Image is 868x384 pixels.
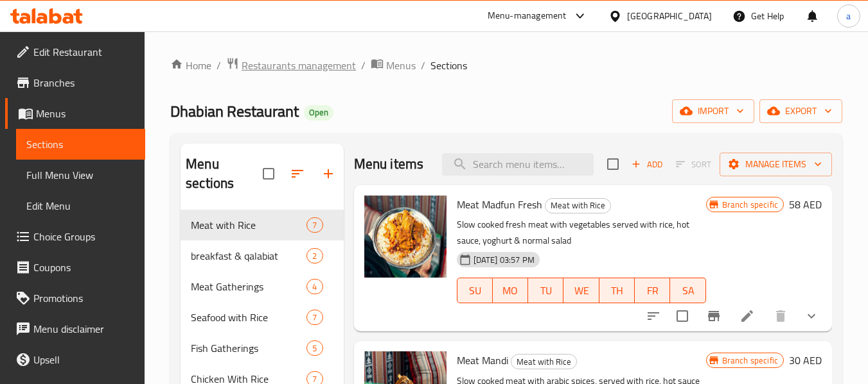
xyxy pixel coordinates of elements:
button: import [672,99,754,123]
div: breakfast & qalabiat2 [181,240,343,271]
a: Edit Restaurant [5,37,145,67]
div: items [306,248,323,263]
h2: Menu items [354,154,424,174]
li: / [217,58,221,73]
div: Seafood with Rice7 [181,302,343,333]
span: breakfast & qalabiat [191,248,306,263]
h6: 58 AED [789,196,822,213]
div: items [306,310,323,325]
button: Manage items [720,153,832,176]
span: Restaurants management [242,58,356,73]
a: Edit Menu [16,190,145,221]
span: Promotions [33,290,135,306]
span: Meat with Rice [191,217,306,233]
span: Coupons [33,260,135,275]
div: [GEOGRAPHIC_DATA] [627,9,712,23]
button: FR [635,278,670,303]
span: 5 [307,342,322,355]
h2: Menu sections [186,154,262,193]
span: Select to update [669,303,696,330]
nav: breadcrumb [170,57,842,74]
span: TU [533,281,558,300]
a: Coupons [5,252,145,283]
span: Add item [626,154,668,174]
button: SU [457,278,493,303]
a: Choice Groups [5,221,145,252]
span: Fish Gatherings [191,340,306,356]
button: MO [493,278,528,303]
span: SA [675,281,700,300]
span: Menu disclaimer [33,321,135,337]
span: TH [605,281,630,300]
span: Meat with Rice [511,355,576,369]
span: Full Menu View [26,167,135,183]
span: Meat Gatherings [191,279,306,294]
span: Select section [599,151,626,178]
button: sort-choices [638,301,669,331]
li: / [361,58,366,73]
span: Edit Restaurant [33,44,135,60]
span: Upsell [33,352,135,367]
span: Menus [386,58,416,73]
h6: 30 AED [789,351,822,369]
a: Edit menu item [740,308,755,324]
span: 7 [307,219,322,231]
span: export [770,103,832,119]
span: Sort sections [282,158,313,189]
button: Branch-specific-item [698,301,729,331]
span: a [846,9,851,23]
a: Branches [5,67,145,98]
div: Meat with Rice [545,198,611,213]
span: MO [498,281,523,300]
div: Seafood with Rice [191,310,306,325]
span: SU [463,281,488,300]
span: 7 [307,312,322,324]
span: Meat Mandi [457,351,508,370]
a: Menu disclaimer [5,313,145,344]
div: Meat Gatherings4 [181,271,343,302]
span: Branch specific [717,355,783,367]
div: Open [304,105,333,121]
button: WE [563,278,599,303]
span: Sections [26,137,135,152]
div: items [306,217,323,233]
button: SA [670,278,705,303]
a: Home [170,58,211,73]
a: Restaurants management [226,57,356,74]
span: Open [304,107,333,118]
span: Sections [430,58,467,73]
div: Fish Gatherings5 [181,333,343,363]
svg: Show Choices [804,308,819,324]
div: items [306,340,323,356]
div: Meat with Rice7 [181,210,343,240]
span: import [682,103,744,119]
div: Meat with Rice [511,354,577,369]
span: Meat with Rice [545,198,610,213]
img: Meat Madfun Fresh [364,196,447,278]
button: export [759,99,842,123]
span: Select section first [668,154,720,174]
div: Menu-management [488,8,567,24]
span: 2 [307,250,322,262]
span: Menus [36,106,135,121]
button: Add [626,154,668,174]
span: 4 [307,281,322,293]
button: TH [599,278,635,303]
button: delete [765,301,796,331]
button: TU [528,278,563,303]
span: Branch specific [717,199,783,211]
span: Meat Madfun Fresh [457,195,542,214]
button: show more [796,301,827,331]
a: Sections [16,129,145,160]
a: Menus [5,98,145,129]
span: Manage items [730,156,822,172]
a: Promotions [5,283,145,313]
input: search [442,153,594,176]
span: WE [569,281,594,300]
a: Full Menu View [16,160,145,190]
span: Choice Groups [33,229,135,244]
